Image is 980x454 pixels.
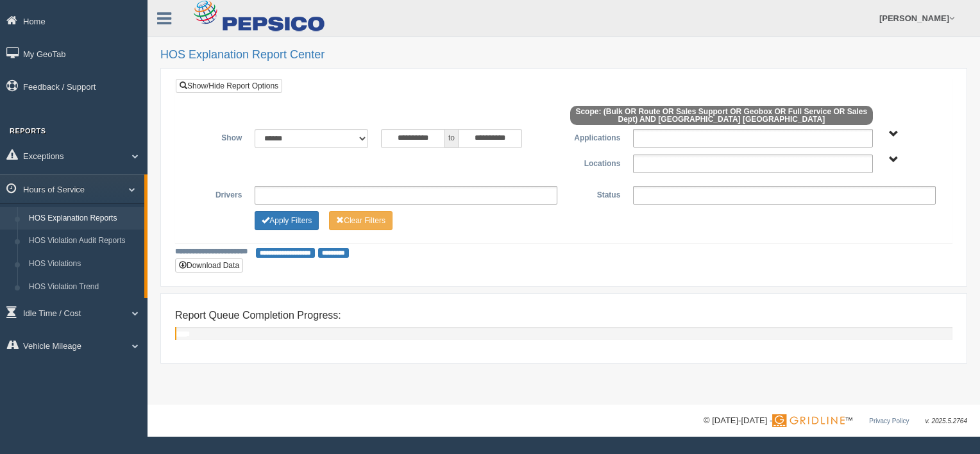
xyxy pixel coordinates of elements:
span: to [445,129,458,148]
label: Applications [564,129,627,144]
button: Change Filter Options [329,211,393,230]
button: Download Data [175,258,243,273]
span: v. 2025.5.2764 [925,417,967,425]
a: HOS Violation Trend [23,276,144,299]
a: Privacy Policy [869,417,909,425]
div: © [DATE]-[DATE] - ™ [704,414,967,428]
label: Locations [564,155,627,170]
a: HOS Explanation Reports [23,207,144,230]
label: Drivers [185,186,248,201]
button: Change Filter Options [255,211,319,230]
label: Status [564,186,627,201]
a: HOS Violations [23,253,144,276]
label: Show [185,129,248,144]
span: Scope: (Bulk OR Route OR Sales Support OR Geobox OR Full Service OR Sales Dept) AND [GEOGRAPHIC_D... [570,106,873,125]
h4: Report Queue Completion Progress: [175,310,952,321]
img: Gridline [772,414,845,427]
a: Show/Hide Report Options [176,79,282,93]
h2: HOS Explanation Report Center [160,49,967,62]
a: HOS Violation Audit Reports [23,230,144,253]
